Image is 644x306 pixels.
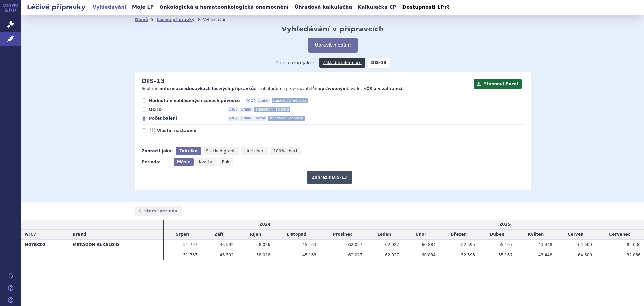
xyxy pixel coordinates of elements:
[461,253,475,257] span: 52 595
[21,239,69,250] th: N07BC02
[25,232,36,237] span: ATC7
[319,58,365,68] a: Základní informace
[348,242,362,247] span: 62 027
[356,3,399,12] a: Kalkulačka CP
[222,160,230,164] span: Rok
[157,3,291,12] a: Onkologická a hematoonkologická onemocnění
[161,86,184,91] strong: informace
[142,86,470,92] p: Souhrnné o distributorům a provozovatelům k výdeji v .
[142,77,165,85] h2: DIS-13
[422,253,436,257] span: 60 884
[69,239,163,250] th: METADON ALKALOID
[366,220,644,229] td: 2025
[130,3,156,12] a: Moje LP
[578,253,592,257] span: 64 600
[257,98,270,103] span: Brand
[157,17,194,22] a: Léčivé přípravky
[177,160,190,164] span: Měsíc
[237,230,274,240] td: Říjen
[366,86,402,91] strong: ČR a v zahraničí
[183,253,197,257] span: 51 737
[319,86,347,91] strong: oprávněným
[21,2,91,12] h2: Léčivé přípravky
[308,38,357,53] button: Upravit hledání
[385,253,399,257] span: 62 027
[228,116,239,121] span: ATC7
[273,149,297,154] span: 100% chart
[149,107,223,112] span: ODTD
[199,160,213,164] span: Kvartál
[282,25,384,33] h2: Vyhledávání v přípravcích
[595,230,644,240] td: Červenec
[256,242,270,247] span: 58 026
[228,107,239,112] span: ATC7
[400,3,453,12] a: Dostupnosti LP
[461,242,475,247] span: 52 595
[73,232,86,237] span: Brand
[274,230,320,240] td: Listopad
[149,98,240,103] span: Hodnota v nahlášených cenách původce
[538,242,552,247] span: 43 448
[240,116,253,121] span: Brand
[220,242,234,247] span: 46 592
[366,230,403,240] td: Leden
[164,220,366,229] td: 2024
[302,242,316,247] span: 45 163
[498,242,513,247] span: 55 167
[516,230,556,240] td: Květen
[268,116,304,121] span: standardní jednotka
[183,242,197,247] span: 51 737
[307,171,352,184] button: Zobrazit DIS-13
[422,242,436,247] span: 60 884
[164,230,201,240] td: Srpen
[157,128,231,133] span: Vlastní nastavení
[439,230,478,240] td: Březen
[402,4,444,10] span: Dostupnosti LP
[302,253,316,257] span: 45 163
[244,149,265,154] span: Line chart
[201,230,237,240] td: Září
[245,98,256,103] span: ATC7
[474,79,522,89] button: Stáhnout Excel
[292,3,354,12] a: Úhradová kalkulačka
[203,15,236,25] li: Vyhledávání
[240,107,253,112] span: Brand
[275,58,314,68] span: Zobrazeno jako:
[206,149,236,154] span: Stacked graph
[627,242,641,247] span: 82 036
[179,149,197,154] span: Tabulka
[135,17,148,22] a: Domů
[142,147,173,155] div: Zobrazit jako:
[320,230,366,240] td: Prosinec
[220,253,234,257] span: 46 592
[498,253,513,257] span: 55 167
[186,86,254,91] strong: dodávkách léčivých přípravků
[254,107,290,112] span: standardní jednotka
[627,253,641,257] span: 82 036
[348,253,362,257] span: 62 027
[385,242,399,247] span: 62 027
[149,116,223,121] span: Počet balení
[402,230,439,240] td: Únor
[478,230,516,240] td: Duben
[256,253,270,257] span: 58 026
[272,98,308,103] span: standardní jednotka
[578,242,592,247] span: 64 600
[135,206,182,216] a: starší perioda
[253,116,266,121] span: Balení
[368,58,390,68] strong: DIS-13
[556,230,595,240] td: Červen
[538,253,552,257] span: 43 448
[91,3,128,12] a: Vyhledávání
[142,158,170,166] div: Perioda:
